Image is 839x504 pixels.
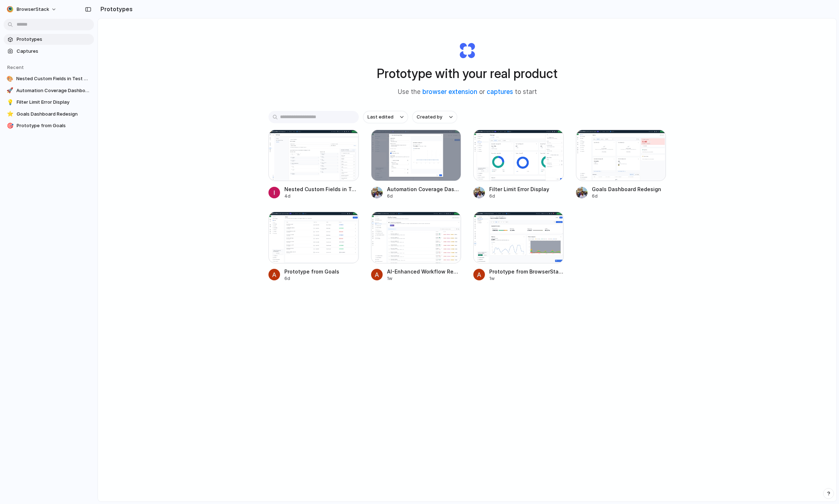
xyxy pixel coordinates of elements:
[398,87,537,97] span: Use the or to start
[377,64,558,83] h1: Prototype with your real product
[371,130,461,199] a: Automation Coverage DashboardAutomation Coverage Dashboard6d
[268,212,359,281] a: Prototype from GoalsPrototype from Goals6d
[284,275,359,282] div: 6d
[489,275,564,282] div: 1w
[367,113,393,121] span: Last edited
[17,122,91,129] span: Prototype from Goals
[363,111,408,123] button: Last edited
[268,130,359,199] a: Nested Custom Fields in Test ManagementNested Custom Fields in Test Management4d
[7,87,13,94] div: 🚀
[387,193,461,199] div: 6d
[7,111,14,118] div: ⭐
[284,268,359,275] span: Prototype from Goals
[98,5,133,13] h2: Prototypes
[473,130,564,199] a: Filter Limit Error DisplayFilter Limit Error Display6d
[7,99,14,106] div: 💡
[473,212,564,281] a: Prototype from BrowserStack Test ReportingPrototype from BrowserStack Test Reporting1w
[4,120,94,131] a: 🎯Prototype from Goals
[417,113,442,121] span: Created by
[4,85,94,96] a: 🚀Automation Coverage Dashboard
[284,185,359,193] span: Nested Custom Fields in Test Management
[592,185,666,193] span: Goals Dashboard Redesign
[422,88,477,95] a: browser extension
[7,64,24,70] span: Recent
[17,6,49,13] span: BrowserStack
[387,275,461,282] div: 1w
[489,268,564,275] span: Prototype from BrowserStack Test Reporting
[4,109,94,120] a: ⭐Goals Dashboard Redesign
[17,99,91,106] span: Filter Limit Error Display
[412,111,457,123] button: Created by
[17,48,91,55] span: Captures
[4,4,60,15] button: BrowserStack
[284,193,359,199] div: 4d
[16,87,91,94] span: Automation Coverage Dashboard
[17,36,91,43] span: Prototypes
[4,34,94,45] a: Prototypes
[4,97,94,108] a: 💡Filter Limit Error Display
[387,185,461,193] span: Automation Coverage Dashboard
[17,111,91,118] span: Goals Dashboard Redesign
[487,88,513,95] a: captures
[16,75,91,82] span: Nested Custom Fields in Test Management
[576,130,666,199] a: Goals Dashboard RedesignGoals Dashboard Redesign6d
[489,193,564,199] div: 6d
[592,193,666,199] div: 6d
[371,212,461,281] a: AI-Enhanced Workflow Report ListingAI-Enhanced Workflow Report Listing1w
[7,122,14,129] div: 🎯
[7,75,13,82] div: 🎨
[489,185,564,193] span: Filter Limit Error Display
[387,268,461,275] span: AI-Enhanced Workflow Report Listing
[4,46,94,57] a: Captures
[4,73,94,84] a: 🎨Nested Custom Fields in Test Management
